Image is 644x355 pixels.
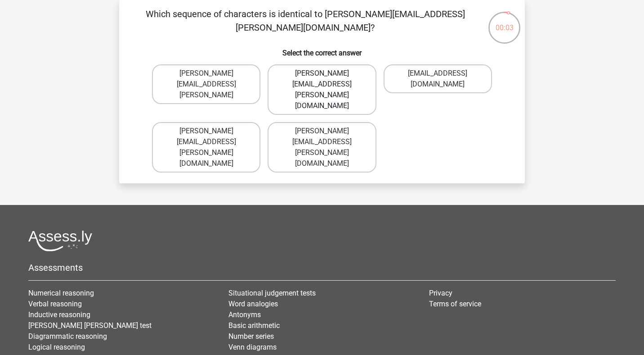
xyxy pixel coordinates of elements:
[268,122,376,173] label: [PERSON_NAME][EMAIL_ADDRESS][PERSON_NAME][DOMAIN_NAME]
[28,230,92,251] img: Assessly logo
[28,332,107,341] a: Diagrammatic reasoning
[429,300,481,308] a: Terms of service
[28,300,82,308] a: Verbal reasoning
[228,310,261,319] a: Antonyms
[152,122,260,173] label: [PERSON_NAME][EMAIL_ADDRESS][PERSON_NAME][DOMAIN_NAME]
[228,300,278,308] a: Word analogies
[384,64,492,93] label: [EMAIL_ADDRESS][DOMAIN_NAME]
[28,343,85,351] a: Logical reasoning
[28,310,90,319] a: Inductive reasoning
[228,289,316,297] a: Situational judgement tests
[134,41,510,57] h6: Select the correct answer
[134,7,477,34] p: Which sequence of characters is identical to [PERSON_NAME][EMAIL_ADDRESS][PERSON_NAME][DOMAIN_NAME]?
[28,321,152,330] a: [PERSON_NAME] [PERSON_NAME] test
[487,11,521,33] div: 00:03
[268,64,376,115] label: [PERSON_NAME][EMAIL_ADDRESS][PERSON_NAME][DOMAIN_NAME]
[228,343,277,351] a: Venn diagrams
[228,321,280,330] a: Basic arithmetic
[429,289,452,297] a: Privacy
[28,289,94,297] a: Numerical reasoning
[228,332,274,341] a: Number series
[152,64,260,104] label: [PERSON_NAME][EMAIL_ADDRESS][PERSON_NAME]
[28,262,616,273] h5: Assessments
